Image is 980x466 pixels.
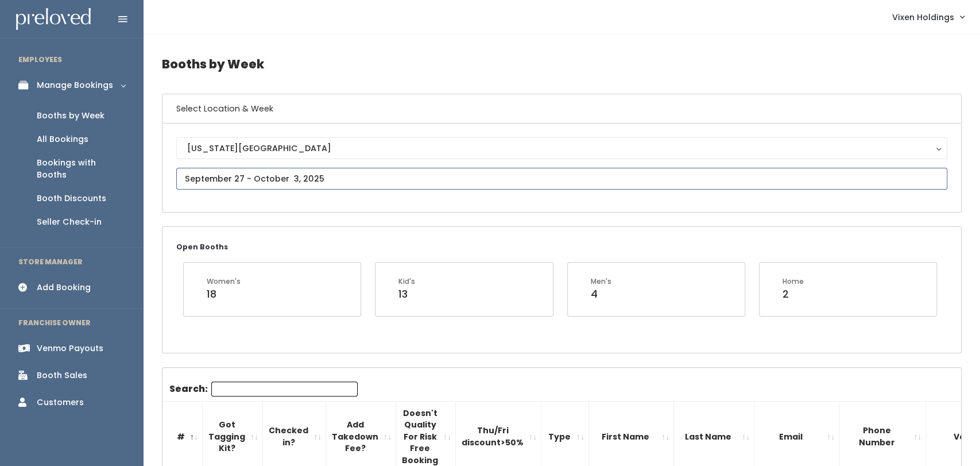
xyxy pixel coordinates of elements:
[591,287,611,302] div: 4
[37,396,84,409] div: Customers
[892,11,954,24] span: Vixen Holdings
[783,287,804,302] div: 2
[37,157,125,181] div: Bookings with Booths
[398,287,415,302] div: 13
[162,94,961,124] h6: Select Location & Week
[169,382,358,396] label: Search:
[37,79,113,91] div: Manage Bookings
[207,287,241,302] div: 18
[176,137,947,159] button: [US_STATE][GEOGRAPHIC_DATA]
[37,342,103,355] div: Venmo Payouts
[37,282,91,294] div: Add Booking
[37,133,88,145] div: All Bookings
[37,110,104,122] div: Booths by Week
[16,8,91,30] img: preloved logo
[398,276,415,287] div: Kid's
[37,192,106,205] div: Booth Discounts
[211,382,358,396] input: Search:
[37,369,87,382] div: Booth Sales
[881,5,975,29] a: Vixen Holdings
[591,276,611,287] div: Men's
[187,142,936,155] div: [US_STATE][GEOGRAPHIC_DATA]
[207,276,241,287] div: Women's
[176,168,947,190] input: September 27 - October 3, 2025
[162,48,962,80] h4: Booths by Week
[176,242,228,252] small: Open Booths
[783,276,804,287] div: Home
[37,216,102,228] div: Seller Check-in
